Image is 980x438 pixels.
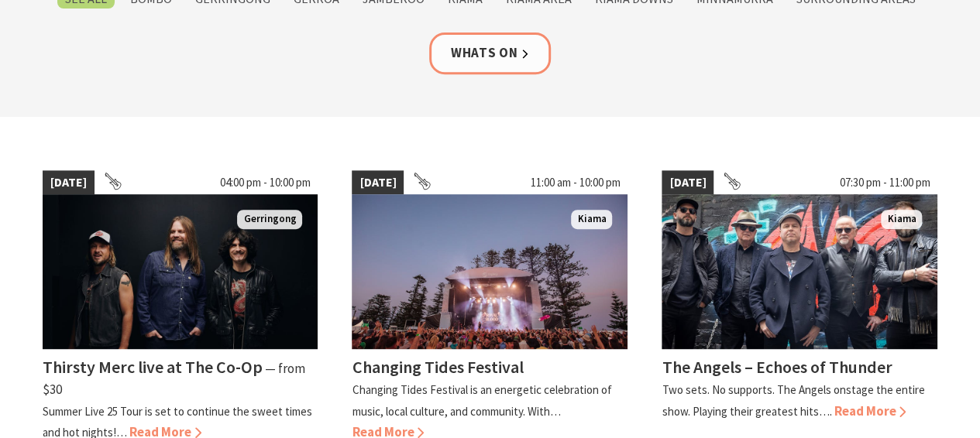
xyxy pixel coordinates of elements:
span: Read More [834,402,906,419]
span: [DATE] [662,170,714,195]
span: Gerringong [237,210,302,229]
span: [DATE] [352,170,404,195]
span: [DATE] [43,170,95,195]
p: Two sets. No supports. The Angels onstage the entire show. Playing their greatest hits…. [662,382,924,418]
img: Band photo [43,194,318,349]
h4: The Angels – Echoes of Thunder [662,356,892,378]
img: The Angels [662,194,937,349]
h4: Changing Tides Festival [352,356,523,378]
span: 04:00 pm - 10:00 pm [211,170,318,195]
img: Changing Tides Main Stage [352,194,628,349]
span: Kiama [571,210,612,229]
span: 11:00 am - 10:00 pm [522,170,628,195]
p: Changing Tides Festival is an energetic celebration of music, local culture, and community. With… [352,382,611,418]
h4: Thirsty Merc live at The Co-Op [43,356,263,378]
a: Whats On [429,33,552,74]
span: 07:30 pm - 11:00 pm [831,170,937,195]
span: Kiama [881,210,922,229]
